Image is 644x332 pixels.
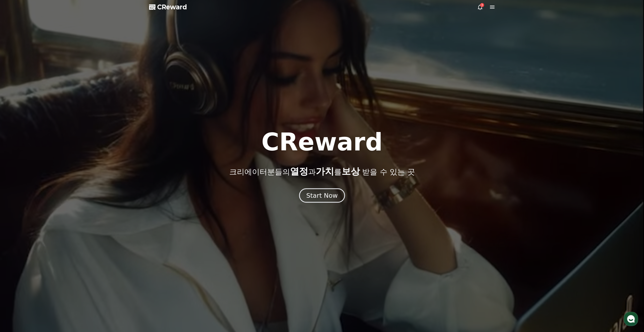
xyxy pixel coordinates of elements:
[300,194,344,198] a: Start Now
[2,160,33,173] a: 홈
[33,160,65,173] a: 대화
[78,168,84,172] span: 설정
[65,160,97,173] a: 설정
[341,166,360,176] span: 보상
[157,3,187,11] span: CReward
[229,166,415,176] p: 크리에이터분들의 과 를 받을 수 있는 곳
[290,166,308,176] span: 열정
[261,130,383,154] h1: CReward
[299,188,345,203] button: Start Now
[306,191,338,200] div: Start Now
[46,168,52,172] span: 대화
[316,166,334,176] span: 가치
[480,3,484,7] div: 3
[16,168,19,172] span: 홈
[149,3,187,11] a: CReward
[477,4,483,10] a: 3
